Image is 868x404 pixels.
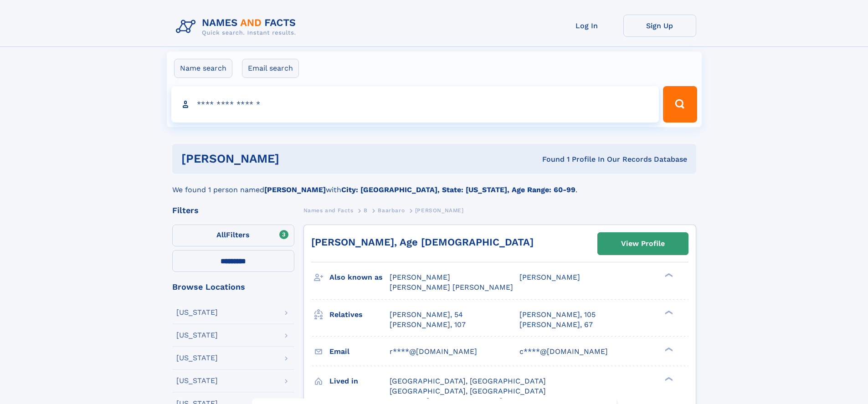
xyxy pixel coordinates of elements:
[176,332,218,339] div: [US_STATE]
[341,185,575,194] b: City: [GEOGRAPHIC_DATA], State: [US_STATE], Age Range: 60-99
[172,15,303,39] img: Logo Names and Facts
[176,309,218,316] div: [US_STATE]
[663,272,673,278] div: ❯
[663,376,673,382] div: ❯
[172,283,294,291] div: Browse Locations
[378,205,405,216] a: Baarbaro
[329,307,390,322] h3: Relatives
[390,283,513,291] span: [PERSON_NAME] [PERSON_NAME]
[329,373,390,389] h3: Lived in
[390,377,546,385] span: [GEOGRAPHIC_DATA], [GEOGRAPHIC_DATA]
[176,377,218,384] div: [US_STATE]
[174,59,232,78] label: Name search
[311,236,534,248] a: [PERSON_NAME], Age [DEMOGRAPHIC_DATA]
[171,86,659,123] input: search input
[390,320,466,330] a: [PERSON_NAME], 107
[411,154,687,164] div: Found 1 Profile In Our Records Database
[519,320,593,330] a: [PERSON_NAME], 67
[623,15,696,37] a: Sign Up
[519,310,596,320] a: [PERSON_NAME], 105
[172,174,696,195] div: We found 1 person named with .
[390,387,546,395] span: [GEOGRAPHIC_DATA], [GEOGRAPHIC_DATA]
[329,344,390,359] h3: Email
[364,207,368,214] span: B
[621,233,665,254] div: View Profile
[242,59,299,78] label: Email search
[598,233,688,255] a: View Profile
[519,273,580,281] span: [PERSON_NAME]
[378,207,405,214] span: Baarbaro
[550,15,623,37] a: Log In
[181,153,411,164] h1: [PERSON_NAME]
[663,346,673,352] div: ❯
[176,354,218,362] div: [US_STATE]
[415,207,464,214] span: [PERSON_NAME]
[303,205,354,216] a: Names and Facts
[172,206,294,215] div: Filters
[364,205,368,216] a: B
[663,86,697,123] button: Search Button
[329,270,390,285] h3: Also known as
[264,185,326,194] b: [PERSON_NAME]
[663,309,673,315] div: ❯
[172,225,294,246] label: Filters
[390,310,463,320] a: [PERSON_NAME], 54
[216,230,226,239] span: All
[390,273,450,281] span: [PERSON_NAME]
